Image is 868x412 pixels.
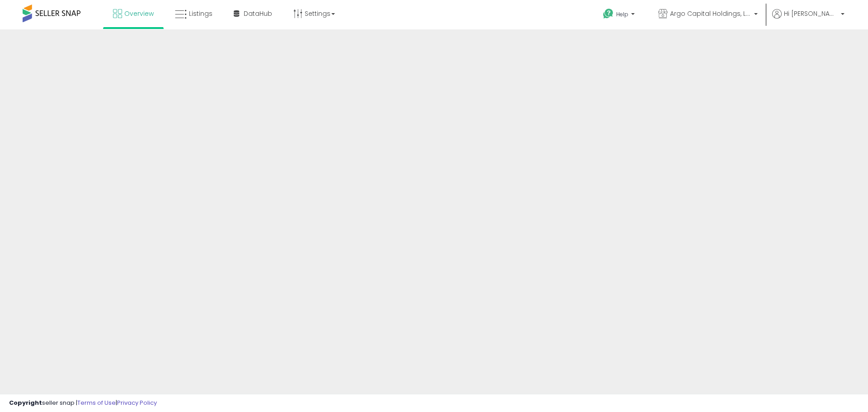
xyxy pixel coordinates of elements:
a: Privacy Policy [117,398,157,407]
div: seller snap | | [9,399,157,407]
span: Overview [124,9,154,18]
span: DataHub [244,9,272,18]
span: Help [616,10,628,18]
span: Listings [189,9,212,18]
i: Get Help [603,8,614,19]
strong: Copyright [9,398,42,407]
a: Terms of Use [77,398,116,407]
a: Help [596,1,644,29]
span: Argo Capital Holdings, LLLC [670,9,751,18]
span: Hi [PERSON_NAME] [784,9,838,18]
a: Hi [PERSON_NAME] [772,9,844,29]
